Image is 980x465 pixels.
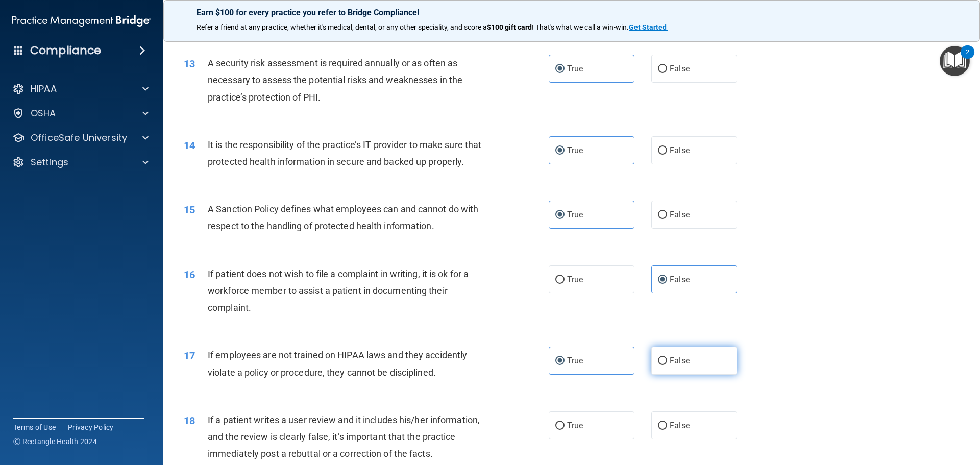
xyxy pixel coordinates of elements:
input: False [658,357,667,365]
span: If employees are not trained on HIPAA laws and they accidently violate a policy or procedure, the... [208,350,467,377]
a: OfficeSafe University [12,132,149,144]
input: True [555,357,565,365]
span: True [567,64,583,74]
span: False [670,64,690,74]
input: False [658,211,667,219]
input: False [658,276,667,284]
span: True [567,421,583,430]
p: HIPAA [31,83,57,95]
input: False [658,147,667,155]
p: Settings [31,156,68,168]
h4: Compliance [30,43,101,58]
div: 2 [966,52,969,65]
strong: Get Started [629,23,667,31]
p: Earn $100 for every practice you refer to Bridge Compliance! [197,8,947,17]
input: True [555,211,565,219]
a: Terms of Use [13,422,56,432]
input: True [555,147,565,155]
span: 17 [184,350,195,362]
span: True [567,145,583,155]
span: False [670,275,690,284]
p: OSHA [31,107,56,119]
span: 16 [184,268,195,281]
button: Open Resource Center, 2 new notifications [940,46,970,76]
span: 14 [184,139,195,152]
span: True [567,356,583,365]
img: PMB logo [12,11,151,31]
input: False [658,65,667,73]
span: False [670,210,690,219]
span: A Sanction Policy defines what employees can and cannot do with respect to the handling of protec... [208,204,478,231]
span: False [670,421,690,430]
strong: $100 gift card [487,23,532,31]
span: Refer a friend at any practice, whether it's medical, dental, or any other speciality, and score a [197,23,487,31]
input: False [658,422,667,430]
span: 13 [184,58,195,70]
a: HIPAA [12,83,149,95]
a: OSHA [12,107,149,119]
p: OfficeSafe University [31,132,127,144]
span: Ⓒ Rectangle Health 2024 [13,436,97,447]
span: It is the responsibility of the practice’s IT provider to make sure that protected health informa... [208,139,481,167]
span: True [567,275,583,284]
a: Settings [12,156,149,168]
a: Get Started [629,23,668,31]
span: ! That's what we call a win-win. [532,23,629,31]
span: If a patient writes a user review and it includes his/her information, and the review is clearly ... [208,414,480,459]
input: True [555,276,565,284]
span: False [670,356,690,365]
a: Privacy Policy [68,422,114,432]
span: A security risk assessment is required annually or as often as necessary to assess the potential ... [208,58,462,102]
input: True [555,65,565,73]
input: True [555,422,565,430]
span: False [670,145,690,155]
span: 18 [184,414,195,427]
span: True [567,210,583,219]
span: If patient does not wish to file a complaint in writing, it is ok for a workforce member to assis... [208,268,469,313]
span: 15 [184,204,195,216]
